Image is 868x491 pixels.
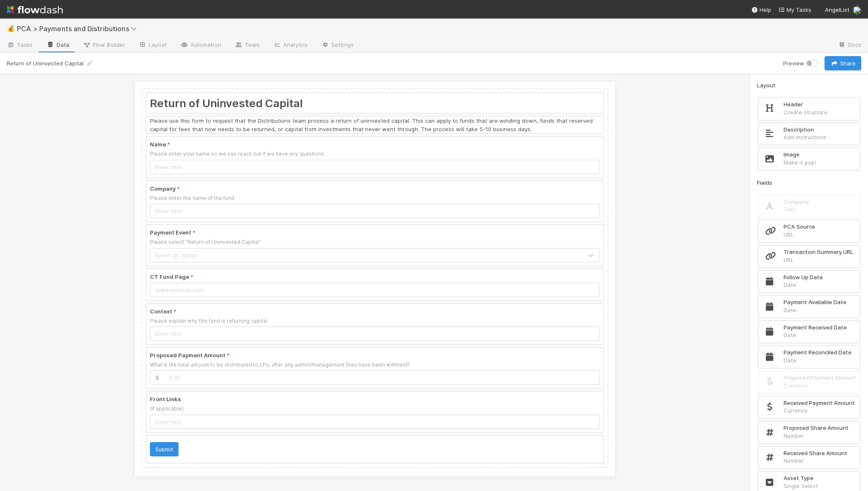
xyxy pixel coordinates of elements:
[784,199,856,205] h2: Company
[825,56,861,70] button: Share
[853,6,861,14] img: avatar_8e0a024e-b700-4f9f-aecf-6f1e79dccd3c.png
[778,5,811,14] a: My Tasks
[784,205,856,213] p: Text
[784,306,856,314] p: Date
[7,3,63,17] img: logo-inverted-e16ddd16eac7371096b0.svg
[831,39,868,52] a: Docs
[784,425,856,432] h2: Proposed Share Amount
[7,59,94,67] div: Return of Uninvested Capital
[784,456,856,465] p: Number
[228,39,266,52] a: Team
[784,475,856,482] h2: Asset Type
[784,450,856,457] h2: Received Share Amount
[266,39,315,52] a: Analytics
[784,324,856,331] h2: Payment Received Date
[757,178,861,187] div: Fields
[7,25,15,32] span: 💰
[784,482,856,490] p: Single Select
[40,39,76,52] a: Data
[784,381,856,390] p: Currency
[784,256,856,264] p: URL
[784,249,856,256] h2: Transaction Summary URL
[76,39,132,52] a: Flow Builder
[757,81,861,89] div: Layout
[132,39,174,52] a: Layout
[783,59,804,67] span: Preview
[784,281,856,289] p: Date
[784,356,856,364] p: Date
[778,6,811,13] span: My Tasks
[174,39,228,52] a: Automation
[784,158,856,167] p: Make it pop!
[784,375,856,381] h2: Proposed Payment Amount
[784,101,856,108] h2: Header
[784,406,856,415] p: Currency
[825,6,849,13] span: AngelList
[7,40,33,49] span: Tasks
[784,400,856,407] h2: Received Payment Amount
[784,127,856,133] h2: Description
[83,40,125,49] span: Flow Builder
[784,299,856,306] h2: Payment Available Date
[784,133,856,141] p: Add instructions
[784,230,856,239] p: URL
[751,5,771,14] div: Help
[17,24,141,33] span: PCA > Payments and Distributions
[784,151,856,158] h2: Image
[784,349,856,356] h2: Payment Reconciled Date
[784,331,856,339] p: Date
[784,224,856,230] h2: PCA Source
[315,39,361,52] a: Settings
[784,432,856,440] p: Number
[784,274,856,281] h2: Follow Up Date
[784,108,856,116] p: Create structure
